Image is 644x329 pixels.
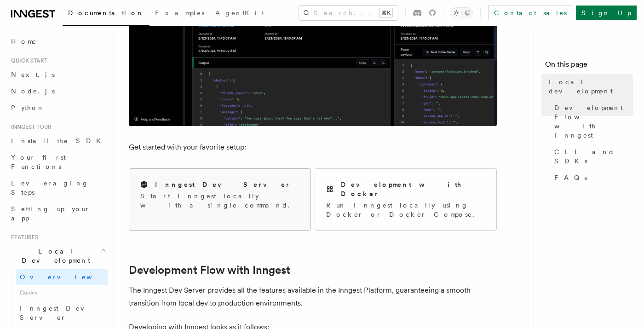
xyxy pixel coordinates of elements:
[7,133,108,149] a: Install the SDK
[551,99,633,144] a: Development Flow with Inngest
[7,243,108,269] button: Local Development
[7,66,108,83] a: Next.js
[315,168,497,231] a: Development with DockerRun Inngest locally using Docker or Docker Compose.
[451,7,473,18] button: Toggle dark mode
[11,205,90,222] span: Setting up your app
[554,147,633,166] span: CLI and SDKs
[11,179,89,196] span: Leveraging Steps
[326,201,485,219] p: Run Inngest locally using Docker or Docker Compose.
[7,149,108,175] a: Your first Functions
[7,83,108,99] a: Node.js
[7,33,108,50] a: Home
[554,173,587,182] span: FAQs
[129,168,311,231] a: Inngest Dev ServerStart Inngest locally with a single command.
[16,269,108,285] a: Overview
[20,305,98,321] span: Inngest Dev Server
[11,104,45,111] span: Python
[551,144,633,169] a: CLI and SDKs
[299,6,398,20] button: Search...⌘K
[545,74,633,99] a: Local development
[7,99,108,116] a: Python
[140,191,299,210] p: Start Inngest locally with a single command.
[379,8,392,17] kbd: ⌘K
[149,3,210,25] a: Examples
[7,201,108,226] a: Setting up your app
[7,234,38,241] span: Features
[7,123,52,131] span: Inngest tour
[551,169,633,186] a: FAQs
[488,6,572,20] a: Contact sales
[11,37,37,46] span: Home
[576,6,637,20] a: Sign Up
[16,285,108,300] span: Guides
[7,57,47,64] span: Quick start
[129,141,497,154] p: Get started with your favorite setup:
[129,284,497,310] p: The Inngest Dev Server provides all the features available in the Inngest Platform, guaranteeing ...
[215,9,264,17] span: AgentKit
[11,71,55,78] span: Next.js
[63,3,149,26] a: Documentation
[7,175,108,201] a: Leveraging Steps
[341,180,485,198] h2: Development with Docker
[155,180,291,189] h2: Inngest Dev Server
[16,300,108,326] a: Inngest Dev Server
[11,87,55,95] span: Node.js
[545,59,633,74] h4: On this page
[155,9,204,17] span: Examples
[11,137,106,144] span: Install the SDK
[7,247,100,265] span: Local Development
[20,273,115,281] span: Overview
[68,9,144,17] span: Documentation
[11,154,66,170] span: Your first Functions
[210,3,270,25] a: AgentKit
[129,264,290,277] a: Development Flow with Inngest
[549,77,633,96] span: Local development
[554,103,633,140] span: Development Flow with Inngest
